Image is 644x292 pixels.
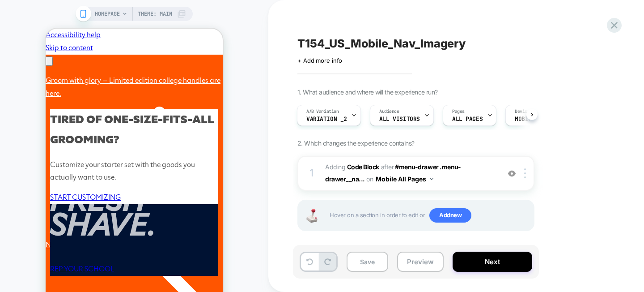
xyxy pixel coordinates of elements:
[452,116,483,122] span: ALL PAGES
[452,108,465,115] span: Pages
[306,116,347,122] span: Variation _2
[297,88,437,96] span: 1. What audience and where will the experience run?
[137,239,177,279] iframe: Kodif Chat widget
[379,116,420,122] span: All Visitors
[453,252,532,272] button: Next
[4,110,173,208] h2: FRESH SEASON. FRESH SHAVE.
[515,108,532,115] span: Devices
[381,163,394,171] span: AFTER
[325,163,379,171] span: Adding
[138,7,172,21] span: Theme: MAIN
[330,208,529,223] span: Hover on a section in order to edit or
[397,252,444,272] button: Preview
[429,208,471,223] span: Add new
[95,7,120,21] span: HOMEPAGE
[297,57,342,64] span: + Add more info
[508,170,516,177] img: crossed eye
[347,163,379,171] b: Code Block
[4,130,173,156] p: Customize your starter set with the goods you actually want to use.
[4,236,69,245] a: REP YOUR SCHOOL
[379,108,399,115] span: Audience
[307,164,316,182] div: 1
[306,108,339,115] span: A/B Variation
[4,164,75,174] a: START CUSTOMIZING
[515,116,535,122] span: MOBILE
[347,252,388,272] button: Save
[524,168,526,178] img: close
[430,178,433,180] img: down arrow
[366,173,373,185] span: on
[376,172,433,185] button: Mobile All Pages
[303,209,321,223] img: Joystick
[297,139,414,147] span: 2. Which changes the experience contains?
[297,37,466,50] span: T154_US_Mobile_Nav_Imagery
[4,81,173,121] h2: TIRED OF ONE-SIZE-FITS-ALL GROOMING?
